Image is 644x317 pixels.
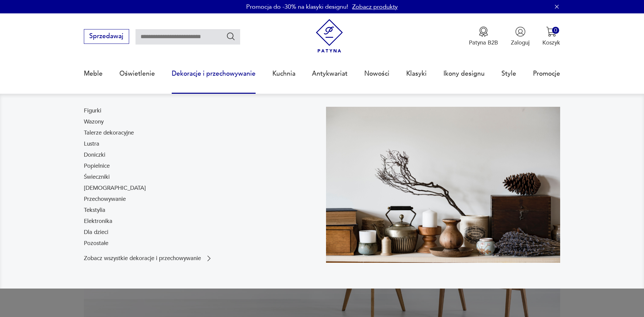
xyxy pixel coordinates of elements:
button: Patyna B2B [469,26,498,47]
p: Promocja do -30% na klasyki designu! [246,3,348,11]
a: Dla dzieci [84,228,108,236]
img: cfa44e985ea346226f89ee8969f25989.jpg [326,107,560,263]
a: Przechowywanie [84,195,126,203]
a: [DEMOGRAPHIC_DATA] [84,184,146,192]
a: Promocje [533,58,560,89]
a: Dekoracje i przechowywanie [172,58,256,89]
a: Pozostałe [84,239,108,247]
a: Wazony [84,118,104,126]
p: Zobacz wszystkie dekoracje i przechowywanie [84,256,201,261]
a: Klasyki [406,58,427,89]
a: Nowości [364,58,389,89]
button: Szukaj [226,31,236,41]
a: Talerze dekoracyjne [84,129,134,137]
a: Zobacz produkty [352,3,398,11]
a: Ikona medaluPatyna B2B [469,26,498,47]
img: Ikonka użytkownika [515,26,526,37]
a: Oświetlenie [119,58,155,89]
a: Meble [84,58,103,89]
a: Elektronika [84,217,112,225]
p: Patyna B2B [469,39,498,47]
button: Zaloguj [511,26,530,47]
a: Ikony designu [443,58,485,89]
a: Kuchnia [272,58,296,89]
p: Zaloguj [511,39,530,47]
img: Ikona koszyka [546,26,556,37]
img: Patyna - sklep z meblami i dekoracjami vintage [313,19,346,53]
p: Koszyk [542,39,560,47]
button: 0Koszyk [542,26,560,47]
a: Sprzedawaj [84,34,129,39]
img: Ikona medalu [478,26,489,37]
a: Figurki [84,107,101,115]
a: Antykwariat [312,58,347,89]
div: 0 [552,27,559,34]
a: Świeczniki [84,173,110,181]
a: Lustra [84,140,99,148]
a: Popielnice [84,162,110,170]
a: Doniczki [84,151,105,159]
a: Tekstylia [84,206,105,214]
a: Style [501,58,516,89]
button: Sprzedawaj [84,29,129,44]
a: Zobacz wszystkie dekoracje i przechowywanie [84,254,213,262]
